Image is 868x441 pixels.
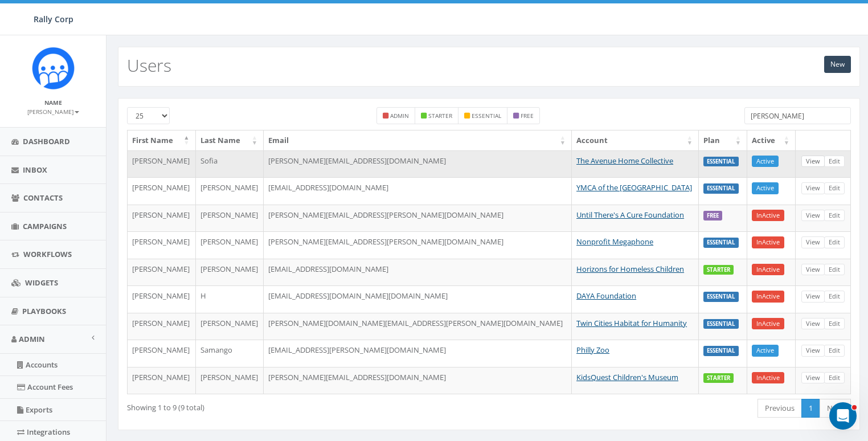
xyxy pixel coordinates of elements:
[128,340,196,367] td: [PERSON_NAME]
[127,56,171,75] h2: Users
[19,334,45,344] span: Admin
[752,291,784,303] a: InActive
[752,236,784,248] a: InActive
[128,177,196,205] td: [PERSON_NAME]
[820,399,851,418] a: Next
[576,318,687,328] a: Twin Cities Habitat for Humanity
[703,346,739,356] label: ESSENTIAL
[264,259,572,286] td: [EMAIL_ADDRESS][DOMAIN_NAME]
[264,313,572,340] td: [PERSON_NAME][DOMAIN_NAME][EMAIL_ADDRESS][PERSON_NAME][DOMAIN_NAME]
[576,182,692,193] a: YMCA of the [GEOGRAPHIC_DATA]
[264,150,572,178] td: [PERSON_NAME][EMAIL_ADDRESS][DOMAIN_NAME]
[703,319,739,329] label: ESSENTIAL
[801,399,820,418] a: 1
[128,259,196,286] td: [PERSON_NAME]
[801,156,825,168] a: View
[23,136,70,146] span: Dashboard
[824,56,851,73] a: New
[196,205,264,232] td: [PERSON_NAME]
[752,318,784,330] a: InActive
[22,306,66,316] span: Playbooks
[27,106,79,116] a: [PERSON_NAME]
[576,156,673,166] a: The Avenue Home Collective
[576,345,609,355] a: Philly Zoo
[23,249,72,259] span: Workflows
[801,182,825,194] a: View
[27,108,79,116] small: [PERSON_NAME]
[196,340,264,367] td: Samango
[196,150,264,178] td: Sofia
[703,238,739,248] label: ESSENTIAL
[521,112,534,120] small: free
[128,231,196,259] td: [PERSON_NAME]
[264,177,572,205] td: [EMAIL_ADDRESS][DOMAIN_NAME]
[264,340,572,367] td: [EMAIL_ADDRESS][PERSON_NAME][DOMAIN_NAME]
[127,398,419,413] div: Showing 1 to 9 (9 total)
[752,345,779,357] a: Active
[576,291,636,301] a: DAYA Foundation
[801,318,825,330] a: View
[752,264,784,276] a: InActive
[801,210,825,222] a: View
[703,183,739,194] label: ESSENTIAL
[196,285,264,313] td: H
[472,112,501,120] small: essential
[703,211,722,221] label: FREE
[196,177,264,205] td: [PERSON_NAME]
[576,372,678,382] a: KidsQuest Children's Museum
[824,210,845,222] a: Edit
[23,221,67,231] span: Campaigns
[758,399,802,418] a: Previous
[23,165,47,175] span: Inbox
[572,130,699,150] th: Account: activate to sort column ascending
[576,236,653,247] a: Nonprofit Megaphone
[824,318,845,330] a: Edit
[34,14,73,24] span: Rally Corp
[829,402,857,430] iframe: Intercom live chat
[196,130,264,150] th: Last Name: activate to sort column ascending
[428,112,452,120] small: starter
[25,277,58,288] span: Widgets
[824,291,845,303] a: Edit
[32,47,75,89] img: Icon_1.png
[128,313,196,340] td: [PERSON_NAME]
[128,205,196,232] td: [PERSON_NAME]
[196,259,264,286] td: [PERSON_NAME]
[703,157,739,167] label: ESSENTIAL
[196,231,264,259] td: [PERSON_NAME]
[44,99,62,107] small: Name
[128,150,196,178] td: [PERSON_NAME]
[744,107,851,124] input: Type to search
[703,265,734,275] label: STARTER
[703,292,739,302] label: ESSENTIAL
[752,210,784,222] a: InActive
[196,313,264,340] td: [PERSON_NAME]
[128,285,196,313] td: [PERSON_NAME]
[703,373,734,383] label: STARTER
[264,130,572,150] th: Email: activate to sort column ascending
[699,130,747,150] th: Plan: activate to sort column ascending
[128,130,196,150] th: First Name: activate to sort column descending
[264,205,572,232] td: [PERSON_NAME][EMAIL_ADDRESS][PERSON_NAME][DOMAIN_NAME]
[747,130,796,150] th: Active: activate to sort column ascending
[801,264,825,276] a: View
[801,345,825,357] a: View
[23,193,63,203] span: Contacts
[801,372,825,384] a: View
[801,291,825,303] a: View
[752,182,779,194] a: Active
[824,156,845,168] a: Edit
[196,367,264,394] td: [PERSON_NAME]
[824,345,845,357] a: Edit
[824,182,845,194] a: Edit
[128,367,196,394] td: [PERSON_NAME]
[752,156,779,168] a: Active
[576,210,684,220] a: Until There's A Cure Foundation
[264,285,572,313] td: [EMAIL_ADDRESS][DOMAIN_NAME][DOMAIN_NAME]
[824,236,845,248] a: Edit
[576,264,684,274] a: Horizons for Homeless Children
[390,112,409,120] small: admin
[824,372,845,384] a: Edit
[752,372,784,384] a: InActive
[264,367,572,394] td: [PERSON_NAME][EMAIL_ADDRESS][DOMAIN_NAME]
